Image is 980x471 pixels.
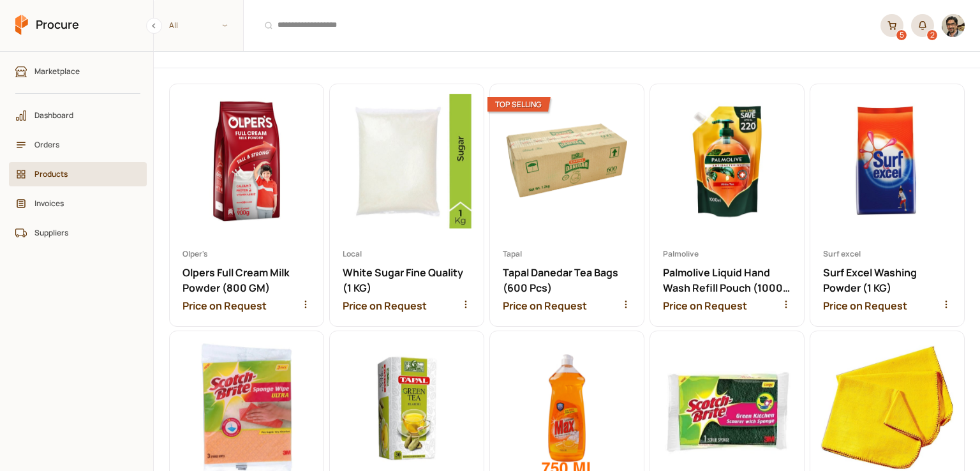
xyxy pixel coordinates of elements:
span: Invoices [34,197,130,209]
a: White Sugar Fine Quality (1 KG) [330,84,484,326]
span: Procure [36,17,79,33]
a: Tapal Danedar Tea Bags (600 Pcs) [490,84,644,326]
a: Surf Excel Washing Powder (1 KG) [810,84,964,326]
a: Olpers Full Cream Milk Powder (800 GM) [170,84,323,326]
a: Invoices [9,191,147,216]
div: 2 [927,30,937,40]
span: Dashboard [34,109,130,121]
span: Orders [34,138,130,151]
input: Products and Orders [251,10,873,41]
a: Procure [15,15,79,36]
a: Products [9,162,147,186]
div: Top Selling [487,97,551,112]
a: Dashboard [9,103,147,128]
span: Suppliers [34,227,130,239]
a: 5 [880,14,903,37]
a: Palmolive Liquid Hand Wash Refill Pouch (1000 ML) [650,84,804,326]
a: Orders [9,133,147,157]
span: Marketplace [34,65,130,77]
a: Suppliers [9,221,147,245]
a: Marketplace [9,59,147,84]
span: Products [34,168,130,180]
span: All [169,19,178,31]
button: 2 [911,14,934,37]
span: All [154,15,243,36]
div: 5 [896,30,907,40]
